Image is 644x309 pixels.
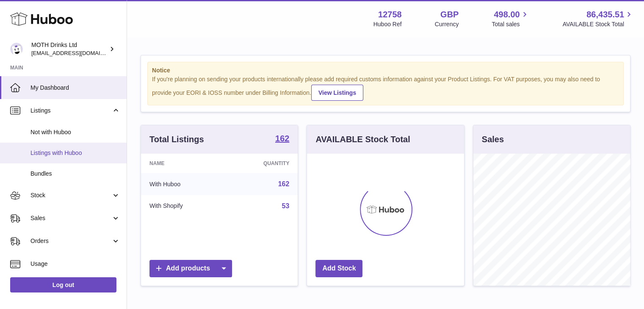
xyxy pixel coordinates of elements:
span: Usage [30,260,120,268]
span: 498.00 [494,9,520,20]
span: Total sales [492,20,529,28]
strong: GBP [440,9,459,20]
a: 498.00 Total sales [492,9,529,28]
div: MOTH Drinks Ltd [31,41,108,57]
span: Bundles [30,170,120,178]
a: Add Stock [315,260,362,277]
strong: Notice [152,66,619,74]
a: 53 [282,202,290,210]
div: Currency [435,20,459,28]
a: 162 [278,180,290,188]
span: Listings with Huboo [30,149,120,157]
h3: Total Listings [149,134,204,145]
a: Log out [10,277,116,292]
span: Orders [30,237,111,245]
strong: 162 [275,134,289,143]
td: With Huboo [141,173,226,195]
span: Listings [30,107,111,115]
th: Name [141,154,226,173]
span: Sales [30,214,111,222]
img: internalAdmin-12758@internal.huboo.com [10,43,23,55]
span: [EMAIL_ADDRESS][DOMAIN_NAME] [31,50,124,56]
a: View Listings [311,85,363,101]
strong: 12758 [378,9,402,20]
div: If you're planning on sending your products internationally please add required customs informati... [152,75,619,101]
h3: Sales [482,134,504,145]
span: My Dashboard [30,84,120,92]
span: 86,435.51 [586,9,624,20]
td: With Shopify [141,195,226,217]
th: Quantity [226,154,298,173]
a: Add products [149,260,232,277]
h3: AVAILABLE Stock Total [315,134,410,145]
a: 162 [275,134,289,144]
span: Not with Huboo [30,128,120,136]
a: 86,435.51 AVAILABLE Stock Total [562,9,634,28]
div: Huboo Ref [373,20,402,28]
span: AVAILABLE Stock Total [562,20,634,28]
span: Stock [30,191,111,199]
